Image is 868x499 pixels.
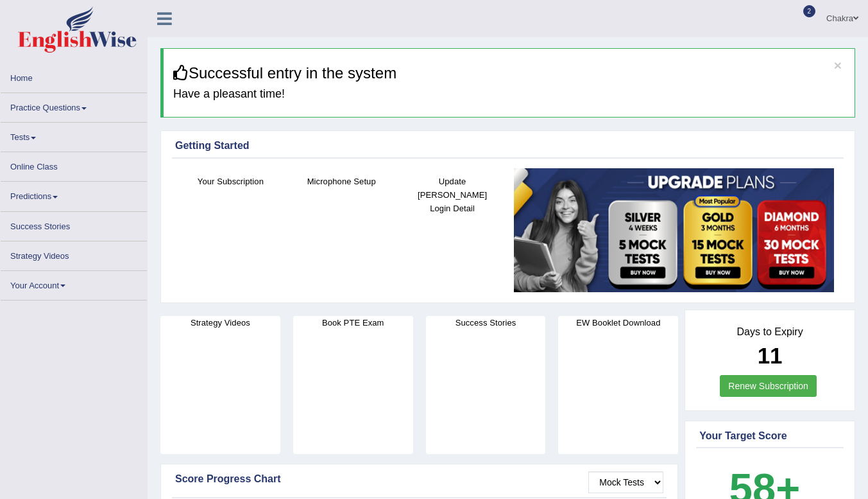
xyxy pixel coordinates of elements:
[1,271,147,296] a: Your Account
[293,175,391,188] h4: Microphone Setup
[175,138,840,153] div: Getting Started
[175,471,663,487] div: Score Progress Chart
[1,212,147,237] a: Success Stories
[173,65,845,82] h3: Successful entry in the system
[182,175,280,188] h4: Your Subscription
[160,316,280,329] h4: Strategy Videos
[514,168,834,292] img: small5.jpg
[404,175,502,215] h4: Update [PERSON_NAME] Login Detail
[426,316,546,329] h4: Success Stories
[699,428,840,444] div: Your Target Score
[1,152,147,177] a: Online Class
[293,316,413,329] h4: Book PTE Exam
[758,343,783,368] b: 11
[1,93,147,118] a: Practice Questions
[1,123,147,148] a: Tests
[720,375,817,397] a: Renew Subscription
[803,5,816,17] span: 2
[558,316,678,329] h4: EW Booklet Download
[1,64,147,89] a: Home
[1,182,147,207] a: Predictions
[173,88,845,101] h4: Have a pleasant time!
[1,241,147,267] a: Strategy Videos
[834,58,842,72] button: ×
[699,326,840,338] h4: Days to Expiry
